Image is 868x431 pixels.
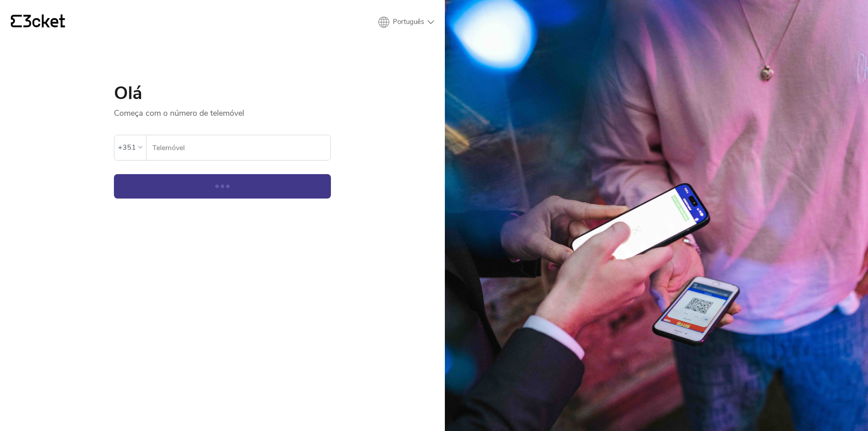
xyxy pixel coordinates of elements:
[114,174,331,199] button: Continuar
[114,84,331,102] h1: Olá
[118,141,136,154] div: +351
[114,102,331,118] p: Começa com o número de telemóvel
[152,135,330,160] input: Telemóvel
[146,135,330,161] label: Telemóvel
[11,14,65,30] a: {' '}
[11,15,22,28] g: {' '}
